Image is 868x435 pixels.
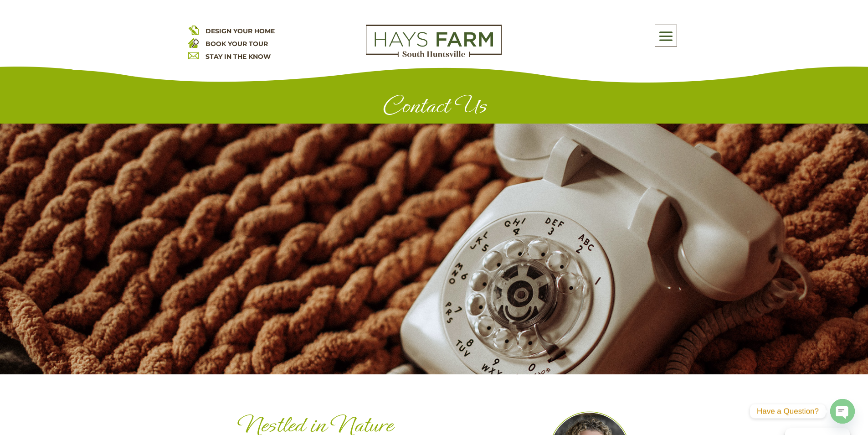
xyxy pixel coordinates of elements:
a: STAY IN THE KNOW [205,52,271,61]
a: hays farm homes huntsville development [366,51,502,59]
h1: Contact Us [188,92,680,124]
img: Logo [366,25,502,57]
a: BOOK YOUR TOUR [205,40,268,48]
img: book your home tour [188,37,199,48]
